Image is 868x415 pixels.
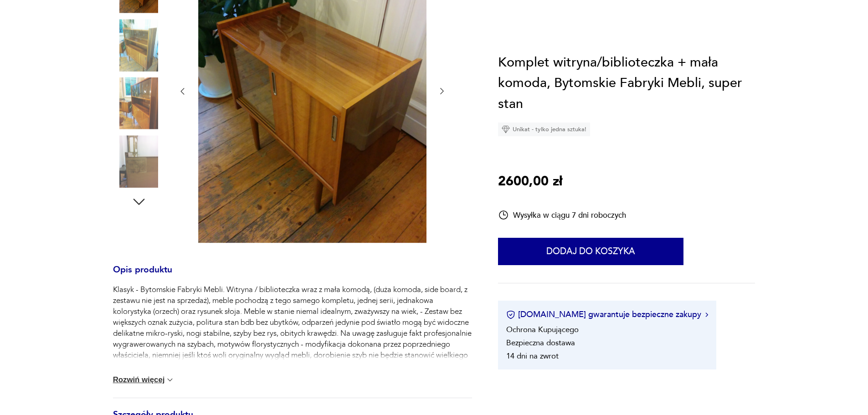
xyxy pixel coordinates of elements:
img: Zdjęcie produktu Komplet witryna/biblioteczka + mała komoda, Bytomskie Fabryki Mebli, super stan [113,77,165,129]
li: Ochrona Kupującego [506,325,579,335]
li: Bezpieczna dostawa [506,338,575,348]
img: Ikona diamentu [502,126,510,134]
img: Zdjęcie produktu Komplet witryna/biblioteczka + mała komoda, Bytomskie Fabryki Mebli, super stan [113,135,165,187]
img: Ikona certyfikatu [506,310,515,319]
div: Wysyłka w ciągu 7 dni roboczych [498,210,626,221]
li: 14 dni na zwrot [506,351,559,362]
p: 2600,00 zł [498,172,562,193]
h1: Komplet witryna/biblioteczka + mała komoda, Bytomskie Fabryki Mebli, super stan [498,52,755,115]
h3: Opis produktu [113,266,472,285]
button: Dodaj do koszyka [498,238,683,266]
img: Ikona strzałki w prawo [705,313,708,317]
button: Rozwiń więcej [113,375,175,384]
div: Unikat - tylko jedna sztuka! [498,123,590,137]
button: [DOMAIN_NAME] gwarantuje bezpieczne zakupy [506,309,708,321]
img: Zdjęcie produktu Komplet witryna/biblioteczka + mała komoda, Bytomskie Fabryki Mebli, super stan [113,19,165,71]
p: Klasyk - Bytomskie Fabryki Mebli. Witryna / biblioteczka wraz z mała komodą, (duża komoda, side b... [113,284,472,372]
img: chevron down [165,375,175,384]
